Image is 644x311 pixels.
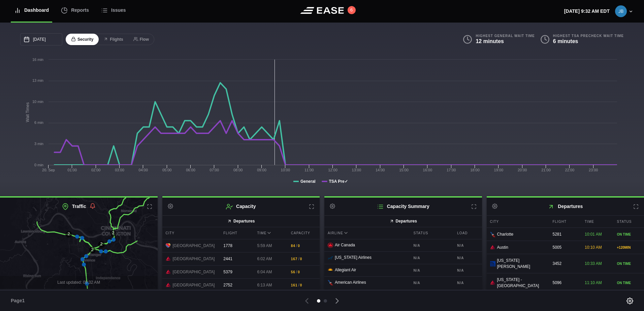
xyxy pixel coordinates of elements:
[324,227,409,239] div: Airline
[585,261,602,266] span: 10:33 AM
[335,255,372,260] span: [US_STATE] Airlines
[298,256,299,262] span: /
[162,227,219,239] div: City
[162,215,320,227] button: Departures
[291,283,298,288] b: 161
[291,270,295,275] b: 56
[32,78,43,82] tspan: 13 min
[32,100,43,104] tspan: 10 min
[329,179,348,184] tspan: TSA Pre✓
[454,227,482,239] div: Load
[553,38,578,44] b: 6 minutes
[457,280,478,285] b: N/A
[257,283,272,287] span: 6:13 AM
[257,243,272,248] span: 5:59 AM
[487,216,548,228] div: City
[220,227,252,239] div: Flight
[298,282,299,288] span: /
[254,227,286,239] div: Time
[288,227,320,239] div: Capacity
[34,142,43,146] tspan: 3 min
[585,232,602,237] span: 10:01 AM
[476,38,504,44] b: 12 minutes
[11,297,28,304] span: Page 1
[162,198,320,215] h2: Capacity
[298,270,300,275] b: 0
[300,283,302,288] b: 0
[300,256,302,262] b: 0
[281,168,290,172] text: 10:00
[549,276,580,289] div: 5096
[497,257,544,270] span: [US_STATE][PERSON_NAME]
[414,268,449,273] b: N/A
[173,269,215,275] span: [GEOGRAPHIC_DATA]
[565,168,575,172] text: 22:00
[564,8,610,15] p: [DATE] 9:32 AM EDT
[32,58,43,62] tspan: 16 min
[98,241,105,248] div: 2
[348,6,356,14] button: 6
[173,256,215,262] span: [GEOGRAPHIC_DATA]
[423,168,432,172] text: 16:00
[98,34,128,45] button: Flights
[376,168,385,172] text: 14:00
[291,256,298,262] b: 167
[324,198,482,215] h2: Capacity Summary
[291,243,295,248] b: 84
[497,277,544,289] span: [US_STATE] - [GEOGRAPHIC_DATA]
[541,168,551,172] text: 21:00
[335,243,355,247] span: Air Canada
[257,256,272,261] span: 6:02 AM
[257,270,272,274] span: 6:04 AM
[128,34,154,45] button: Flow
[399,168,409,172] text: 15:00
[66,34,99,45] button: Security
[220,252,252,265] div: 2441
[91,168,101,172] text: 02:00
[518,168,527,172] text: 20:00
[210,168,219,172] text: 07:00
[298,243,300,248] b: 0
[617,245,641,250] div: + 120 MIN
[470,168,480,172] text: 18:00
[304,168,314,172] text: 11:00
[410,227,452,239] div: Status
[581,216,612,228] div: Time
[186,168,195,172] text: 06:00
[585,280,602,285] span: 11:10 AM
[110,230,117,237] div: 2
[414,280,449,285] b: N/A
[476,34,535,38] b: Highest General Wait Time
[447,168,456,172] text: 17:00
[220,266,252,278] div: 5379
[617,261,641,266] div: ON TIME
[173,282,215,288] span: [GEOGRAPHIC_DATA]
[20,33,62,45] input: mm/dd/yyyy
[352,168,361,172] text: 13:00
[233,168,243,172] text: 08:00
[335,268,356,272] span: Allegiant Air
[549,241,580,254] div: 5005
[324,215,482,227] button: Departures
[549,257,580,270] div: 3452
[89,247,96,253] div: 2
[25,102,30,122] tspan: Wait Times
[328,168,337,172] text: 12:00
[34,163,43,167] tspan: 0 min
[173,243,215,249] span: [GEOGRAPHIC_DATA]
[457,255,478,261] b: N/A
[220,279,252,291] div: 2752
[414,255,449,261] b: N/A
[617,280,641,285] div: ON TIME
[68,168,77,172] text: 01:00
[34,120,43,125] tspan: 6 min
[549,228,580,241] div: 5281
[497,244,508,250] span: Austin
[65,231,72,238] div: 2
[335,280,366,285] span: American Airlines
[220,239,252,252] div: 1778
[257,168,266,172] text: 09:00
[549,216,580,228] div: Flight
[457,268,478,273] b: N/A
[42,168,55,172] tspan: 20. Sep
